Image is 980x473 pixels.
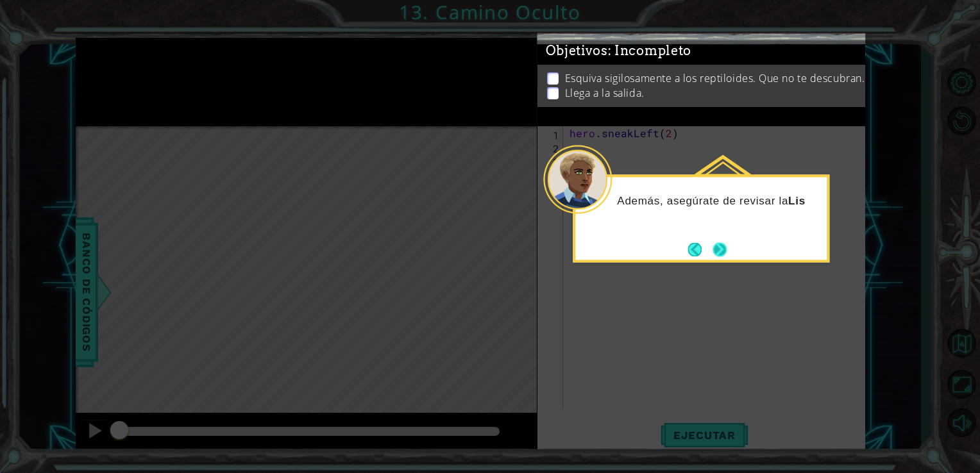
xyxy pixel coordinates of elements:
p: Llega a la salida. [565,86,645,100]
strong: Lis [788,195,806,207]
button: Next [713,242,727,256]
p: Esquiva sigilosamente a los reptiloides. Que no te descubran. [565,71,865,85]
button: Back [688,242,713,256]
span: Objetivos [546,43,692,59]
span: : Incompleto [608,43,691,58]
p: Además, asegúrate de revisar la [617,194,818,208]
